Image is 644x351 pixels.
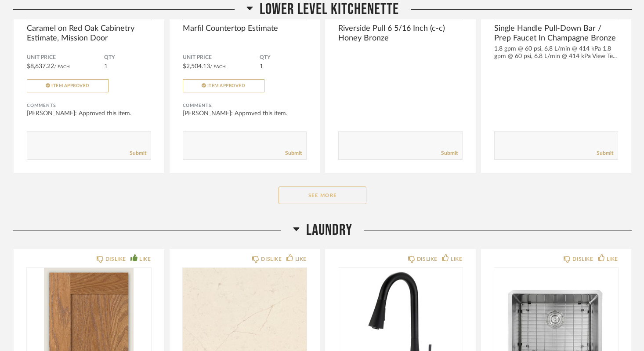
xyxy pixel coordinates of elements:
span: Item Approved [207,84,246,88]
span: Caramel on Red Oak Cabinetry Estimate, Mission Door [27,24,151,43]
span: Single Handle Pull-Down Bar / Prep Faucet In Champagne Bronze [494,24,619,43]
a: Submit [441,150,458,157]
div: DISLIKE [572,255,593,263]
div: DISLIKE [261,255,282,263]
span: QTY [260,54,307,61]
a: Submit [130,150,146,157]
span: QTY [104,54,151,61]
span: 1 [260,63,263,69]
button: See More [279,186,366,204]
span: Laundry [306,221,352,240]
div: Comments: [183,101,307,110]
span: / Each [54,65,70,69]
span: Unit Price [27,54,104,61]
div: [PERSON_NAME]: Approved this item. [27,109,151,118]
div: LIKE [607,255,618,263]
a: Submit [597,150,613,157]
div: LIKE [451,255,462,263]
div: [PERSON_NAME]: Approved this item. [183,109,307,118]
div: DISLIKE [105,255,126,263]
span: Item Approved [51,84,90,88]
button: Item Approved [27,79,109,92]
span: $2,504.13 [183,63,210,69]
div: DISLIKE [417,255,438,263]
div: LIKE [295,255,307,263]
span: Unit Price [183,54,260,61]
div: Comments: [27,101,151,110]
span: $8,637.22 [27,63,54,69]
span: Riverside Pull 6 5/16 Inch (c-c) Honey Bronze [338,24,463,43]
span: Marfil Countertop Estimate [183,24,307,33]
span: 1 [104,63,108,69]
div: 1.8 gpm @ 60 psi, 6.8 L/min @ 414 kPa 1.8 gpm @ 60 psi, 6.8 L/min @ 414 kPa View Te... [494,45,619,60]
button: Item Approved [183,79,264,92]
a: Submit [285,150,302,157]
div: LIKE [139,255,151,263]
span: / Each [210,65,226,69]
